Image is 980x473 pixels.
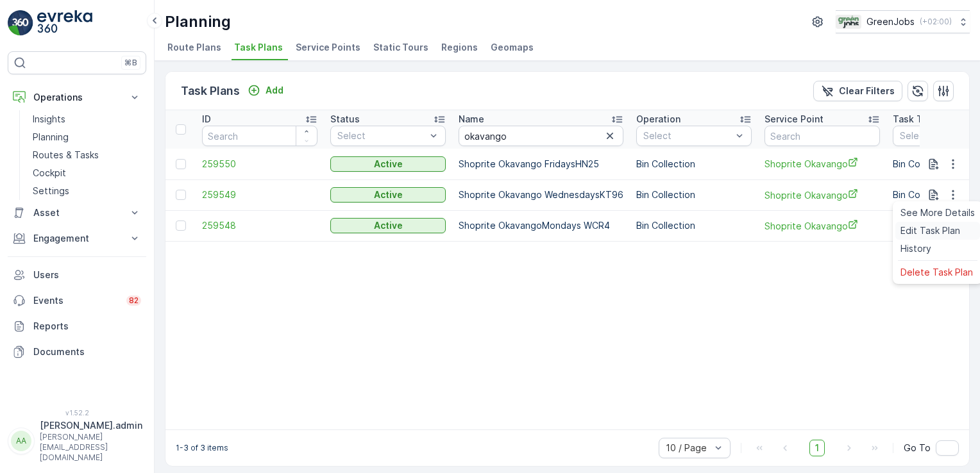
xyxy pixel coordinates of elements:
p: Routes & Tasks [33,149,99,162]
a: Edit Task Plan [895,222,980,240]
p: Shoprite OkavangoMondays WCR4 [459,219,623,232]
a: Shoprite Okavango [765,219,880,233]
a: 259550 [202,158,317,170]
input: Search [765,126,880,146]
span: Go To [904,442,931,454]
span: Geomaps [491,41,534,54]
span: Service Points [296,41,360,54]
p: Operation [636,113,680,126]
p: Shoprite Okavango WednesdaysKT96 [459,188,623,201]
span: Route Plans [167,41,221,54]
p: Active [374,158,403,170]
button: GreenJobs(+02:00) [836,10,970,33]
p: Insights [33,113,65,126]
p: Clear Filters [839,85,895,97]
button: Active [330,156,446,172]
div: Toggle Row Selected [176,159,186,169]
a: 259548 [202,219,317,232]
p: Select [337,129,426,142]
span: Edit Task Plan [900,224,960,237]
span: v 1.52.2 [8,409,146,417]
p: Bin Collection [636,219,752,232]
p: Active [374,188,403,201]
p: Bin Collection [636,188,752,201]
p: ( +02:00 ) [920,17,952,27]
p: Service Point [765,113,824,126]
button: Engagement [8,226,146,251]
p: Bin Collection [636,158,752,170]
p: Operations [33,91,121,104]
a: Shoprite Okavango [765,157,880,170]
button: Clear Filters [813,81,902,101]
input: Search [459,126,623,146]
p: Planning [33,131,69,144]
button: Add [242,83,289,98]
p: Engagement [33,232,121,245]
a: Cockpit [28,164,146,182]
p: ⌘B [124,58,137,68]
div: Toggle Row Selected [176,190,186,200]
img: logo_light-DOdMpM7g.png [37,10,92,36]
p: Asset [33,206,121,219]
a: Routes & Tasks [28,146,146,164]
button: Active [330,218,446,233]
input: Search [202,126,317,146]
span: Delete Task Plan [900,266,973,279]
p: Active [374,219,403,232]
img: Green_Jobs_Logo.png [836,15,861,29]
a: 259549 [202,188,317,201]
p: [PERSON_NAME][EMAIL_ADDRESS][DOMAIN_NAME] [40,432,142,463]
p: Task Template [893,113,959,126]
p: Settings [33,185,69,197]
button: Operations [8,85,146,110]
button: AA[PERSON_NAME].admin[PERSON_NAME][EMAIL_ADDRESS][DOMAIN_NAME] [8,419,146,463]
p: Cockpit [33,167,66,179]
p: ID [202,113,211,126]
p: GreenJobs [866,15,915,28]
p: Name [459,113,484,126]
a: Shoprite Okavango [765,188,880,202]
a: See More Details [895,204,980,222]
p: Users [33,269,141,281]
span: 1 [809,440,825,456]
p: Reports [33,320,141,333]
span: History [900,242,931,255]
p: Shoprite Okavango FridaysHN25 [459,158,623,170]
p: Task Plans [181,82,240,100]
p: 82 [129,295,139,306]
span: Regions [441,41,478,54]
a: Users [8,262,146,288]
div: Toggle Row Selected [176,220,186,231]
span: See More Details [900,206,975,219]
p: Documents [33,345,141,358]
span: Task Plans [234,41,283,54]
p: Add [266,84,283,97]
button: Asset [8,200,146,226]
p: Planning [165,12,231,32]
a: Events82 [8,288,146,313]
p: [PERSON_NAME].admin [40,419,142,432]
p: Status [330,113,360,126]
p: Select [643,129,732,142]
button: Active [330,187,446,203]
a: Reports [8,313,146,339]
p: Events [33,294,119,307]
img: logo [8,10,33,36]
a: Insights [28,110,146,128]
a: Settings [28,182,146,200]
p: 1-3 of 3 items [176,443,228,453]
span: Static Tours [373,41,428,54]
a: Planning [28,128,146,146]
a: Documents [8,339,146,365]
div: AA [11,431,31,451]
